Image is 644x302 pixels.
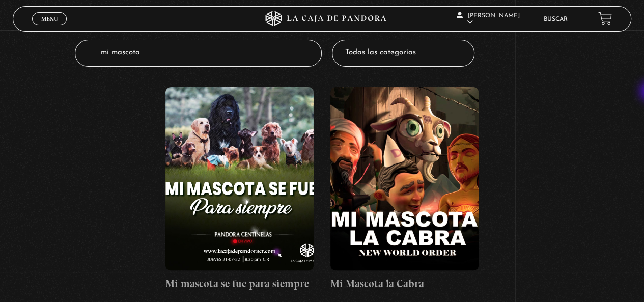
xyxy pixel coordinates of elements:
[598,12,612,25] a: View your shopping cart
[544,16,568,22] a: Buscar
[330,87,479,292] a: Mi Mascota la Cabra
[41,16,58,22] span: Menu
[330,276,479,292] h4: Mi Mascota la Cabra
[165,87,314,292] a: Mi mascota se fue para siempre
[165,276,314,292] h4: Mi mascota se fue para siempre
[38,24,62,32] span: Cerrar
[457,13,520,25] span: [PERSON_NAME]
